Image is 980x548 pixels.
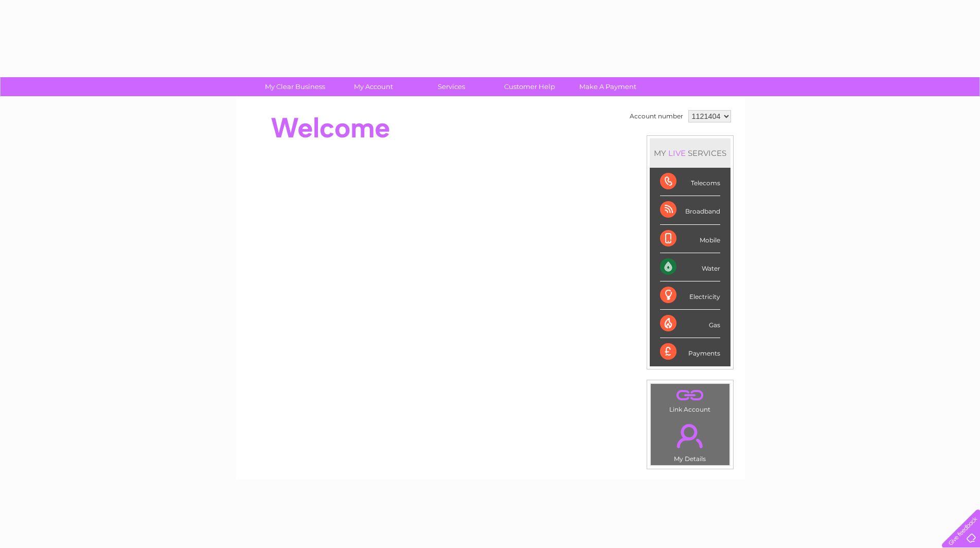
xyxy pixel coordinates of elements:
[653,418,727,454] a: .
[660,281,720,310] div: Electricity
[660,168,720,196] div: Telecoms
[660,225,720,253] div: Mobile
[660,338,720,366] div: Payments
[660,196,720,224] div: Broadband
[650,415,730,466] td: My Details
[331,77,416,96] a: My Account
[660,310,720,338] div: Gas
[409,77,494,96] a: Services
[660,253,720,281] div: Water
[565,77,650,96] a: Make A Payment
[653,386,727,404] a: .
[253,77,337,96] a: My Clear Business
[650,383,730,416] td: Link Account
[650,138,730,168] div: MY SERVICES
[627,108,686,125] td: Account number
[666,148,688,158] div: LIVE
[487,77,572,96] a: Customer Help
